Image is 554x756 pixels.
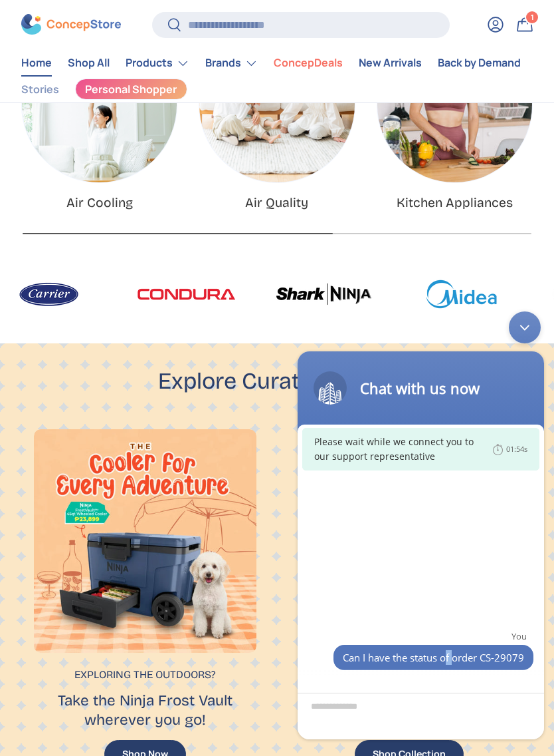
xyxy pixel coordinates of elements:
span: 1 [531,13,534,23]
nav: Primary [21,50,533,77]
a: ConcepDeals [274,51,343,77]
p: Take the Ninja Frost Vault wherever you go! [38,691,253,729]
a: Shop All [68,51,110,77]
p: Exploring the outdoors? [38,667,253,683]
img: Air Quality [199,27,354,182]
a: Air Cooling [66,195,133,210]
img: ConcepStore [21,15,121,35]
iframe: SalesIQ Chatwindow [291,305,551,746]
a: Stories [21,77,59,102]
a: Back by Demand [438,51,521,77]
a: Home [21,51,52,77]
a: Kitchen Appliances [397,195,513,210]
summary: Brands [197,50,266,77]
nav: Secondary [21,77,533,102]
a: Personal Shopper [75,79,187,100]
img: Air Cooling | ConcepStore [22,27,177,182]
span: Personal Shopper [85,85,177,95]
a: Air Quality [245,195,308,210]
h2: Explore Curated Offers [158,366,397,396]
a: New Arrivals [359,51,422,77]
a: Kitchen Appliances [377,27,532,182]
a: Air Cooling [22,27,177,182]
summary: Products [118,50,197,77]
